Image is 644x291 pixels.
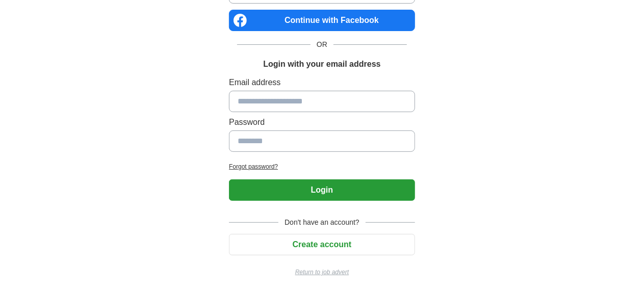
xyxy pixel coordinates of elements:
[229,162,415,171] a: Forgot password?
[278,217,366,228] span: Don't have an account?
[311,39,333,50] span: OR
[229,234,415,255] button: Create account
[229,10,415,31] a: Continue with Facebook
[229,116,415,128] label: Password
[263,58,380,70] h1: Login with your email address
[229,179,415,201] button: Login
[229,240,415,249] a: Create account
[229,268,415,277] a: Return to job advert
[229,76,415,89] label: Email address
